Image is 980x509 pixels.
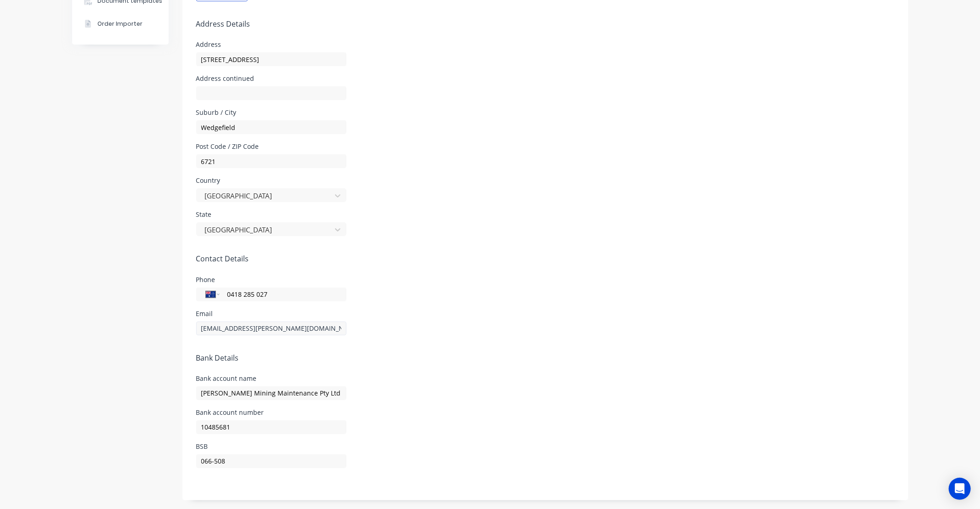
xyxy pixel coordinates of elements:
[949,478,971,500] div: Open Intercom Messenger
[196,20,895,28] h5: Address Details
[196,311,346,317] div: Email
[196,109,346,116] div: Suburb / City
[196,75,346,82] div: Address continued
[196,375,346,382] div: Bank account name
[97,20,142,28] div: Order Importer
[196,143,346,150] div: Post Code / ZIP Code
[196,354,895,362] h5: Bank Details
[196,443,346,450] div: BSB
[196,177,346,184] div: Country
[196,277,346,283] div: Phone
[72,12,169,35] button: Order Importer
[196,409,346,416] div: Bank account number
[196,41,346,48] div: Address
[196,254,895,263] h5: Contact Details
[196,211,346,218] div: State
